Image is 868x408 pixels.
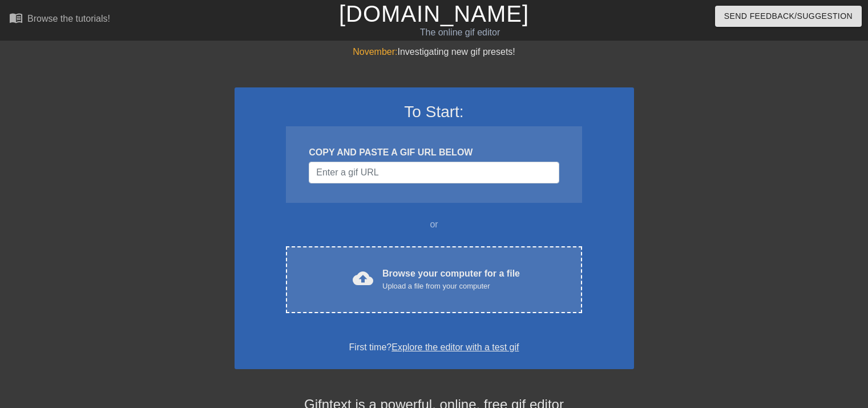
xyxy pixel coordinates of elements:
[724,9,853,23] span: Send Feedback/Suggestion
[391,342,519,352] a: Explore the editor with a test gif
[353,47,397,57] span: November:
[353,268,373,289] span: cloud_upload
[382,281,520,292] div: Upload a file from your computer
[382,267,520,292] div: Browse your computer for a file
[249,102,619,122] h3: To Start:
[309,162,559,183] input: Username
[339,1,529,26] a: [DOMAIN_NAME]
[715,6,862,27] button: Send Feedback/Suggestion
[9,11,110,29] a: Browse the tutorials!
[27,14,110,23] div: Browse the tutorials!
[235,45,634,59] div: Investigating new gif presets!
[9,11,23,25] span: menu_book
[249,341,619,354] div: First time?
[295,26,625,39] div: The online gif editor
[309,146,559,159] div: COPY AND PASTE A GIF URL BELOW
[264,218,604,231] div: or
